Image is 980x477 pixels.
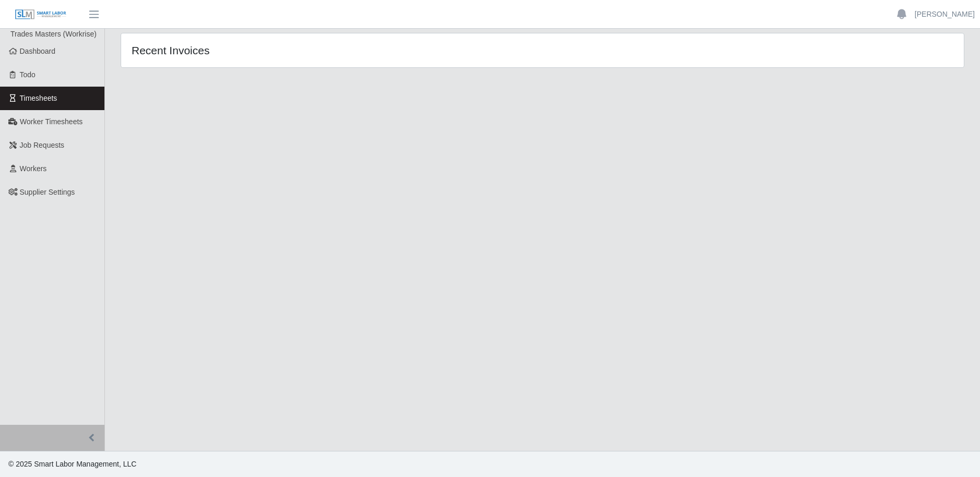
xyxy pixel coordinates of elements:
[15,9,67,20] img: SLM Logo
[20,117,82,126] span: Worker Timesheets
[20,47,56,55] span: Dashboard
[20,94,57,102] span: Timesheets
[8,460,136,468] span: © 2025 Smart Labor Management, LLC
[915,9,975,20] a: [PERSON_NAME]
[20,188,75,196] span: Supplier Settings
[132,44,465,57] h4: Recent Invoices
[20,70,36,79] span: Todo
[10,30,97,38] span: Trades Masters (Workrise)
[20,164,47,173] span: Workers
[20,141,65,149] span: Job Requests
